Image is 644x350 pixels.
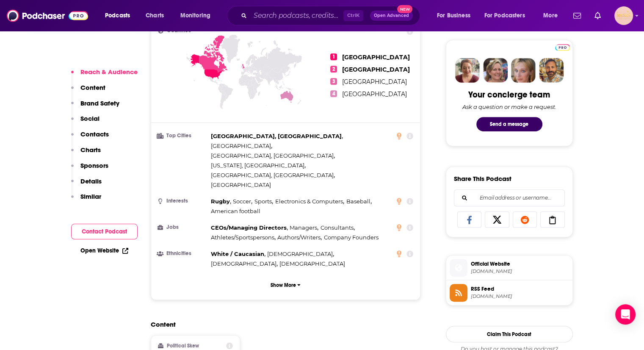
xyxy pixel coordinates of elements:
[271,282,296,288] p: Show More
[211,151,335,161] span: ,
[614,6,633,25] span: Logged in as MUSESPR
[555,43,570,51] a: Pro website
[80,130,109,138] p: Contacts
[99,9,141,22] button: open menu
[455,58,480,83] img: Sydney Profile
[555,44,570,51] img: Podchaser Pro
[279,260,345,267] span: [DEMOGRAPHIC_DATA]
[330,66,337,72] span: 2
[158,198,207,204] h3: Interests
[211,197,231,206] span: ,
[321,224,354,231] span: Consultants
[267,250,333,257] span: [DEMOGRAPHIC_DATA]
[211,223,288,233] span: ,
[342,53,410,61] span: [GEOGRAPHIC_DATA]
[346,198,370,205] span: Baseball
[570,8,584,23] a: Show notifications dropdown
[211,141,272,151] span: ,
[211,249,265,259] span: ,
[539,58,564,83] img: Jon Profile
[476,117,542,131] button: Send a message
[468,89,550,100] div: Your concierge team
[7,8,88,24] a: Podchaser - Follow, Share and Rate Podcasts
[511,58,536,83] img: Jules Profile
[211,259,278,269] span: ,
[324,234,379,241] span: Company Founders
[591,8,604,23] a: Show notifications dropdown
[71,130,109,146] button: Contacts
[275,197,344,206] span: ,
[446,326,573,342] button: Claim This Podcast
[80,68,138,76] p: Reach & Audience
[211,250,264,257] span: White / Caucasian
[211,152,334,159] span: [GEOGRAPHIC_DATA], [GEOGRAPHIC_DATA]
[233,198,251,205] span: Soccer
[614,6,633,25] img: User Profile
[71,192,101,208] button: Similar
[290,223,318,233] span: ,
[615,304,636,325] div: Open Intercom Messenger
[450,259,569,277] a: Official Website[DOMAIN_NAME]
[158,251,207,256] h3: Ethnicities
[71,224,138,239] button: Contact Podcast
[330,90,337,97] span: 4
[346,197,372,206] span: ,
[277,234,321,241] span: Authors/Writers
[454,189,565,206] div: Search followers
[80,114,100,122] p: Social
[431,9,481,22] button: open menu
[342,66,410,73] span: [GEOGRAPHIC_DATA]
[343,10,363,21] span: Ctrl K
[330,53,337,60] span: 1
[80,177,102,185] p: Details
[235,6,428,25] div: Search podcasts, credits, & more...
[254,197,273,206] span: ,
[211,172,334,178] span: [GEOGRAPHIC_DATA], [GEOGRAPHIC_DATA]
[80,146,101,154] p: Charts
[174,9,221,22] button: open menu
[471,260,569,268] span: Official Website
[80,161,108,169] p: Sponsors
[462,103,556,110] div: Ask a question or make a request.
[374,14,409,18] span: Open Advanced
[211,131,343,141] span: ,
[471,285,569,293] span: RSS Feed
[211,162,304,169] span: [US_STATE], [GEOGRAPHIC_DATA]
[105,10,130,22] span: Podcasts
[71,161,108,177] button: Sponsors
[479,9,537,22] button: open menu
[211,224,287,231] span: CEOs/Managing Directors
[540,211,565,228] a: Copy Link
[454,175,511,183] h3: Share This Podcast
[537,9,568,22] button: open menu
[211,233,276,242] span: ,
[211,234,274,241] span: Athletes/Sportspersons
[342,78,407,86] span: [GEOGRAPHIC_DATA]
[71,114,100,130] button: Social
[211,181,271,188] span: [GEOGRAPHIC_DATA]
[483,58,508,83] img: Barbara Profile
[290,224,317,231] span: Managers
[80,192,101,200] p: Similar
[71,177,102,193] button: Details
[543,10,558,22] span: More
[275,198,343,205] span: Electronics & Computers
[484,10,525,22] span: For Podcasters
[158,277,414,293] button: Show More
[321,223,355,233] span: ,
[485,211,509,228] a: Share on X/Twitter
[71,68,138,83] button: Reach & Audience
[370,11,413,21] button: Open AdvancedNew
[167,28,191,33] span: Countries
[450,284,569,302] a: RSS Feed[DOMAIN_NAME]
[158,133,207,139] h3: Top Cities
[342,90,407,98] span: [GEOGRAPHIC_DATA]
[267,249,334,259] span: ,
[211,142,271,149] span: [GEOGRAPHIC_DATA]
[277,233,322,242] span: ,
[471,268,569,275] span: thepodcastplayground.com
[250,9,343,22] input: Search podcasts, credits, & more...
[471,293,569,300] span: feed.cdnstream1.com
[211,198,230,205] span: Rugby
[71,146,101,161] button: Charts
